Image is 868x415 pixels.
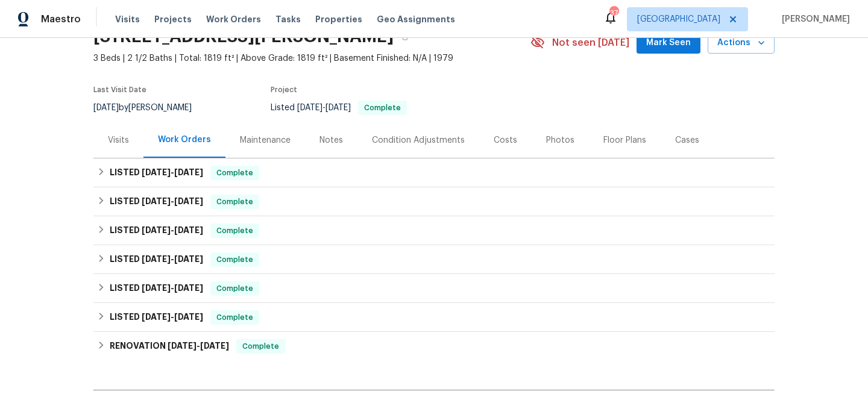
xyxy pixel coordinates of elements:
span: [DATE] [297,104,322,112]
div: Visits [108,134,129,146]
span: [DATE] [142,313,171,321]
div: Notes [319,134,343,146]
span: Complete [212,282,258,295]
span: Listed [271,104,407,112]
span: - [168,342,229,350]
div: Costs [494,134,517,146]
span: Properties [315,13,362,25]
span: Maestro [41,13,81,25]
span: [DATE] [174,226,203,234]
h6: LISTED [110,252,203,267]
span: 3 Beds | 2 1/2 Baths | Total: 1819 ft² | Above Grade: 1819 ft² | Basement Finished: N/A | 1979 [93,52,530,64]
span: Complete [212,167,258,179]
span: [DATE] [174,255,203,263]
span: Last Visit Date [93,86,146,93]
span: [DATE] [93,104,119,112]
span: [DATE] [142,255,171,263]
span: [DATE] [325,104,351,112]
span: [DATE] [142,197,171,205]
span: - [142,168,203,176]
span: Actions [717,36,765,51]
span: [GEOGRAPHIC_DATA] [637,13,720,25]
span: Mark Seen [646,36,691,51]
div: RENOVATION [DATE]-[DATE]Complete [93,332,775,361]
span: - [142,226,203,234]
h6: LISTED [110,310,203,325]
div: Work Orders [158,134,211,146]
span: Projects [154,13,192,25]
span: Tasks [275,15,301,23]
span: Visits [115,13,140,25]
span: [DATE] [174,197,203,205]
h6: LISTED [110,223,203,238]
div: Cases [675,134,699,146]
span: Complete [237,340,284,352]
button: Mark Seen [637,32,700,54]
span: [DATE] [174,284,203,292]
h6: LISTED [110,166,203,180]
div: LISTED [DATE]-[DATE]Complete [93,245,775,274]
div: Floor Plans [603,134,646,146]
span: Work Orders [206,13,261,25]
span: [DATE] [174,168,203,176]
span: [DATE] [168,342,197,350]
span: - [142,197,203,205]
div: Maintenance [240,134,291,146]
span: Not seen [DATE] [552,37,629,49]
span: - [142,255,203,263]
span: Geo Assignments [377,13,455,25]
span: Complete [212,196,258,208]
span: Complete [212,254,258,266]
div: LISTED [DATE]-[DATE]Complete [93,274,775,303]
span: [DATE] [174,313,203,321]
span: Complete [212,311,258,323]
span: - [297,104,351,112]
h6: LISTED [110,281,203,296]
div: by [PERSON_NAME] [93,101,206,115]
span: - [142,284,203,292]
div: LISTED [DATE]-[DATE]Complete [93,216,775,245]
div: LISTED [DATE]-[DATE]Complete [93,303,775,332]
h6: LISTED [110,195,203,209]
div: 37 [609,7,618,19]
span: [DATE] [142,226,171,234]
span: [DATE] [200,342,229,350]
button: Actions [708,32,775,54]
span: [DATE] [142,168,171,176]
div: Condition Adjustments [372,134,465,146]
div: LISTED [DATE]-[DATE]Complete [93,187,775,216]
span: Complete [359,104,406,111]
span: Complete [212,225,258,237]
h6: RENOVATION [110,339,229,354]
span: Project [271,86,297,93]
div: LISTED [DATE]-[DATE]Complete [93,158,775,187]
div: Photos [546,134,574,146]
h2: [STREET_ADDRESS][PERSON_NAME] [93,31,394,43]
span: [PERSON_NAME] [777,13,850,25]
span: - [142,313,203,321]
span: [DATE] [142,284,171,292]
